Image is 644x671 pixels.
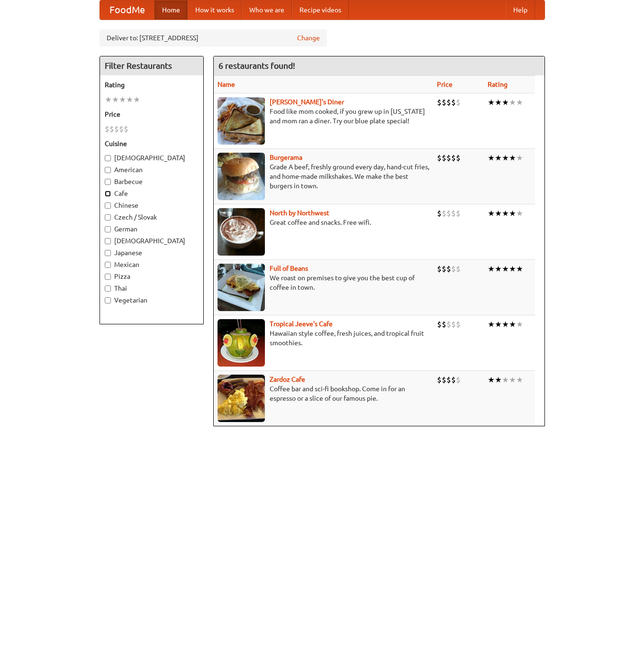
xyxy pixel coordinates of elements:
[456,319,461,330] li: $
[516,153,523,163] li: ★
[456,375,461,385] li: $
[502,97,509,108] li: ★
[218,218,429,227] p: Great coffee and snacks. Free wifi.
[105,260,199,269] label: Mexican
[109,124,114,134] li: $
[502,153,509,163] li: ★
[437,319,442,330] li: $
[502,319,509,330] li: ★
[516,97,523,108] li: ★
[218,107,429,126] p: Food like mom cooked, if you grew up in [US_STATE] and mom ran a diner. Try our blue plate special!
[105,285,111,292] input: Thai
[456,208,461,219] li: $
[509,375,516,385] li: ★
[451,319,456,330] li: $
[509,153,516,163] li: ★
[446,375,451,385] li: $
[270,320,333,328] a: Tropical Jeeve's Cafe
[105,214,111,221] input: Czech / Slovak
[105,124,109,134] li: $
[105,189,199,198] label: Cafe
[442,97,446,108] li: $
[105,272,199,281] label: Pizza
[270,265,308,272] b: Full of Beans
[488,208,495,219] li: ★
[105,201,199,210] label: Chinese
[509,97,516,108] li: ★
[100,0,154,19] a: FoodMe
[442,153,446,163] li: $
[446,319,451,330] li: $
[105,153,199,163] label: [DEMOGRAPHIC_DATA]
[516,208,523,219] li: ★
[105,250,111,256] input: Japanese
[119,94,126,105] li: ★
[105,80,199,90] h5: Rating
[297,33,320,43] a: Change
[509,319,516,330] li: ★
[506,0,535,19] a: Help
[495,264,502,274] li: ★
[437,153,442,163] li: $
[488,264,495,274] li: ★
[451,264,456,274] li: $
[442,264,446,274] li: $
[105,177,199,186] label: Barbecue
[112,94,119,105] li: ★
[218,61,295,70] ng-pluralize: 6 restaurants found!
[100,29,327,46] div: Deliver to: [STREET_ADDRESS]
[218,208,265,256] img: north.jpg
[105,165,199,175] label: American
[516,319,523,330] li: ★
[451,97,456,108] li: $
[270,154,302,161] a: Burgerama
[516,264,523,274] li: ★
[105,238,111,244] input: [DEMOGRAPHIC_DATA]
[105,248,199,257] label: Japanese
[270,98,344,106] a: [PERSON_NAME]'s Diner
[502,375,509,385] li: ★
[218,264,265,311] img: beans.jpg
[105,202,111,209] input: Chinese
[105,226,111,232] input: German
[270,376,305,383] b: Zardoz Cafe
[495,208,502,219] li: ★
[442,375,446,385] li: $
[105,236,199,246] label: [DEMOGRAPHIC_DATA]
[446,208,451,219] li: $
[188,0,242,19] a: How it works
[105,284,199,293] label: Thai
[105,297,111,303] input: Vegetarian
[446,97,451,108] li: $
[218,319,265,367] img: jeeves.jpg
[105,262,111,268] input: Mexican
[100,56,203,75] h4: Filter Restaurants
[509,264,516,274] li: ★
[437,208,442,219] li: $
[133,94,140,105] li: ★
[105,167,111,173] input: American
[488,97,495,108] li: ★
[105,295,199,305] label: Vegetarian
[451,375,456,385] li: $
[446,153,451,163] li: $
[509,208,516,219] li: ★
[495,375,502,385] li: ★
[270,209,329,217] a: North by Northwest
[488,81,508,88] a: Rating
[105,212,199,222] label: Czech / Slovak
[495,319,502,330] li: ★
[124,124,128,134] li: $
[105,110,199,119] h5: Price
[488,319,495,330] li: ★
[456,97,461,108] li: $
[442,319,446,330] li: $
[218,97,265,145] img: sallys.jpg
[502,208,509,219] li: ★
[218,162,429,191] p: Grade A beef, freshly ground every day, hand-cut fries, and home-made milkshakes. We make the bes...
[126,94,133,105] li: ★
